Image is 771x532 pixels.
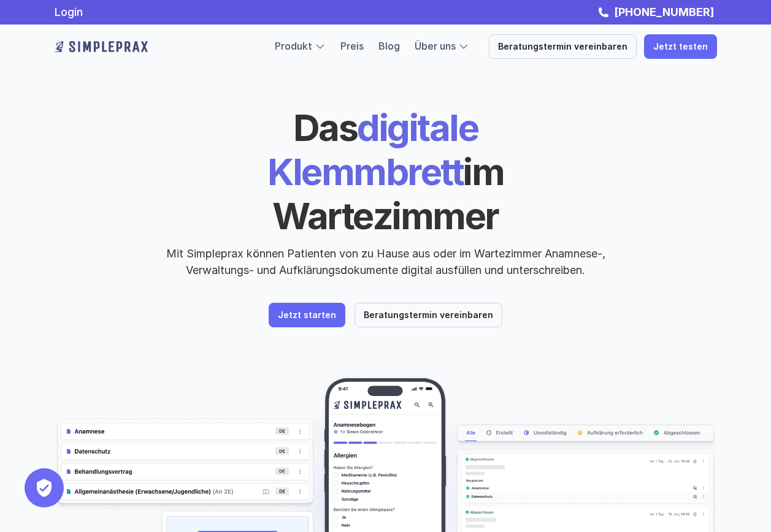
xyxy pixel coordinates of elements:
h1: digitale Klemmbrett [174,105,597,238]
a: Produkt [275,40,312,52]
a: Login [55,6,83,18]
a: Beratungstermin vereinbaren [489,34,637,59]
span: Das [293,105,358,150]
a: Beratungstermin vereinbaren [355,303,502,327]
a: Jetzt testen [644,34,717,59]
p: Jetzt testen [653,42,708,52]
a: [PHONE_NUMBER] [611,6,717,18]
p: Mit Simpleprax können Patienten von zu Hause aus oder im Wartezimmer Anamnese-, Verwaltungs- und ... [156,245,616,278]
a: Blog [378,40,400,52]
a: Jetzt starten [269,303,345,327]
p: Jetzt starten [278,310,336,321]
a: Preis [340,40,364,52]
a: Über uns [415,40,456,52]
span: im Wartezimmer [272,150,510,238]
p: Beratungstermin vereinbaren [498,42,627,52]
p: Beratungstermin vereinbaren [364,310,493,321]
strong: [PHONE_NUMBER] [614,6,714,18]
